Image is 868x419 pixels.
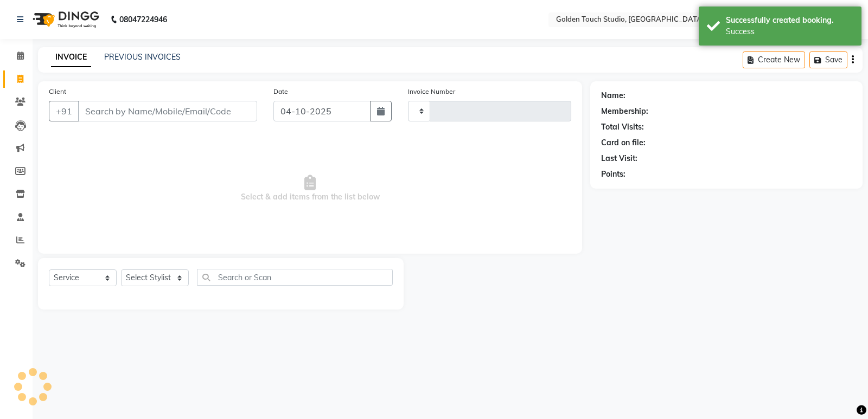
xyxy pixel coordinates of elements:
div: Card on file: [601,137,646,149]
div: Membership: [601,106,648,117]
input: Search by Name/Mobile/Email/Code [78,101,257,121]
div: Success [726,26,853,37]
img: logo [28,4,102,35]
label: Invoice Number [408,87,455,96]
label: Client [49,87,66,96]
button: +91 [49,101,79,121]
button: Create New [743,51,805,68]
div: Points: [601,169,626,180]
a: PREVIOUS INVOICES [104,52,181,62]
div: Last Visit: [601,153,637,164]
input: Search or Scan [197,269,393,286]
a: INVOICE [51,48,91,67]
div: Successfully created booking. [726,15,853,26]
div: Total Visits: [601,121,644,133]
label: Date [273,87,288,96]
button: Save [809,51,847,68]
b: 08047224946 [119,4,167,35]
div: Name: [601,90,626,101]
span: Select & add items from the list below [49,134,571,243]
